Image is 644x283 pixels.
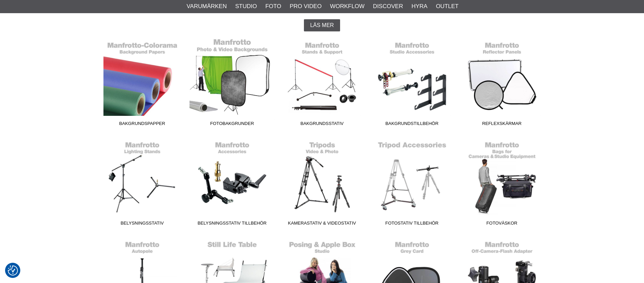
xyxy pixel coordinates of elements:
[436,2,458,11] a: Outlet
[290,2,321,11] a: Pro Video
[330,2,364,11] a: Workflow
[457,138,547,229] a: Fotoväskor
[277,120,367,129] span: Bakgrundsstativ
[187,120,277,129] span: Fotobakgrunder
[187,138,277,229] a: Belysningsstativ Tillbehör
[367,220,457,229] span: Fotostativ Tillbehör
[187,38,277,129] a: Fotobakgrunder
[97,138,187,229] a: Belysningsstativ
[411,2,427,11] a: Hyra
[457,220,547,229] span: Fotoväskor
[310,22,334,28] span: Läs mer
[457,38,547,129] a: Reflexskärmar
[8,264,18,277] button: Samtyckesinställningar
[187,220,277,229] span: Belysningsstativ Tillbehör
[277,38,367,129] a: Bakgrundsstativ
[265,2,281,11] a: Foto
[367,38,457,129] a: Bakgrundstillbehör
[97,220,187,229] span: Belysningsstativ
[277,220,367,229] span: Kamerastativ & Videostativ
[235,2,257,11] a: Studio
[187,2,227,11] a: Varumärken
[97,120,187,129] span: Bakgrundspapper
[97,38,187,129] a: Bakgrundspapper
[8,265,18,276] img: Revisit consent button
[277,138,367,229] a: Kamerastativ & Videostativ
[367,138,457,229] a: Fotostativ Tillbehör
[457,120,547,129] span: Reflexskärmar
[373,2,403,11] a: Discover
[367,120,457,129] span: Bakgrundstillbehör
